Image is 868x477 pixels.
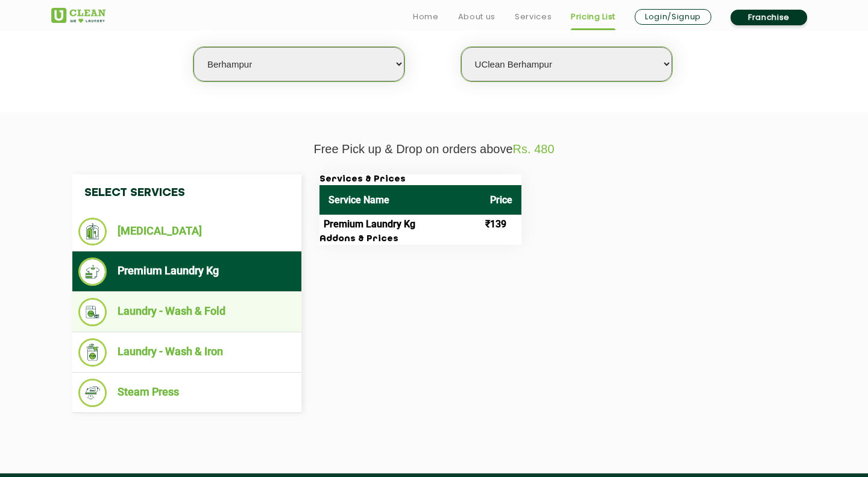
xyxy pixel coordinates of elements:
[51,142,817,156] p: Free Pick up & Drop on orders above
[413,10,439,24] a: Home
[78,379,107,407] img: Steam Press
[319,234,521,245] h3: Addons & Prices
[72,174,301,212] h4: Select Services
[319,185,481,215] th: Service Name
[571,10,615,24] a: Pricing List
[51,8,105,23] img: UClean Laundry and Dry Cleaning
[319,174,521,185] h3: Services & Prices
[515,10,552,24] a: Services
[78,338,295,367] li: Laundry - Wash & Iron
[78,257,107,286] img: Premium Laundry Kg
[78,298,295,326] li: Laundry - Wash & Fold
[458,10,495,24] a: About us
[78,379,295,407] li: Steam Press
[78,218,295,245] li: [MEDICAL_DATA]
[513,142,555,156] span: Rs. 480
[78,298,107,326] img: Laundry - Wash & Fold
[319,215,481,234] td: Premium Laundry Kg
[481,185,521,215] th: Price
[481,215,521,234] td: ₹139
[78,257,295,286] li: Premium Laundry Kg
[731,10,807,25] a: Franchise
[78,338,107,367] img: Laundry - Wash & Iron
[78,218,107,245] img: Dry Cleaning
[635,9,711,25] a: Login/Signup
